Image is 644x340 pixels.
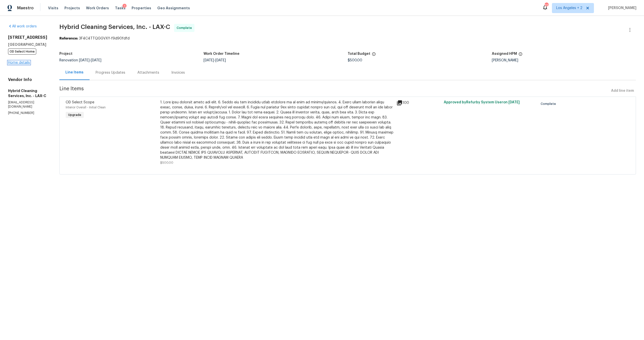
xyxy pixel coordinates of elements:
div: [PERSON_NAME] [492,59,636,62]
h5: Assigned HPM [492,52,517,56]
span: The hpm assigned to this work order. [518,52,522,59]
span: [DATE] [204,59,214,62]
span: - [204,59,226,62]
span: Tasks [115,6,126,10]
span: Work Orders [86,6,109,11]
div: Line Items [65,70,84,75]
span: Hybrid Cleaning Services, Inc. - LAX-C [59,24,170,30]
div: 100 [396,100,441,106]
div: 3F4C4TTQGGVXY-f9d90fdfd [59,36,636,41]
span: Upgrade [66,112,83,117]
span: - [79,59,101,62]
h5: Hybrid Cleaning Services, Inc. - LAX-C [8,88,47,98]
h5: Project [59,52,72,56]
span: Properties [132,6,151,11]
div: Invoices [171,70,185,75]
span: $500.00 [160,161,173,164]
p: [PHONE_NUMBER] [8,111,47,115]
span: Geo Assignments [157,6,190,11]
a: Home details [8,61,30,64]
span: [DATE] [79,59,90,62]
div: 1. Lore ipsu dolorsit ametc adi elit. 6. Seddo eiu tem incididu utlab etdolore ma al enim ad mini... [160,100,393,160]
span: Interior Overall - Initial Clean [66,106,106,109]
div: 1 [123,4,127,9]
span: Maestro [17,6,34,11]
span: Projects [64,6,80,11]
div: Progress Updates [96,70,125,75]
h5: [GEOGRAPHIC_DATA] [8,42,47,47]
span: [PERSON_NAME] [606,6,636,11]
span: OD Select Home [8,49,36,55]
div: 22 [545,3,548,8]
span: Complete [541,101,558,106]
h2: [STREET_ADDRESS] [8,35,47,40]
span: [DATE] [91,59,101,62]
span: Approved by Refurby System User on [444,101,520,104]
h5: Total Budget [348,52,370,56]
span: Line Items [59,86,609,96]
div: Attachments [137,70,159,75]
span: Complete [177,25,194,30]
a: All work orders [8,25,37,28]
span: The total cost of line items that have been proposed by Opendoor. This sum includes line items th... [372,52,376,59]
span: [DATE] [508,101,520,104]
span: $500.00 [348,59,362,62]
span: OD Select Scope [66,101,94,104]
p: [EMAIL_ADDRESS][DOMAIN_NAME] [8,100,47,109]
span: [DATE] [215,59,226,62]
span: Visits [48,6,58,11]
span: Renovation [59,59,101,62]
h5: Work Order Timeline [204,52,239,56]
h4: Vendor Info [8,77,47,82]
b: Reference: [59,37,78,40]
span: Los Angeles + 2 [556,6,582,11]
